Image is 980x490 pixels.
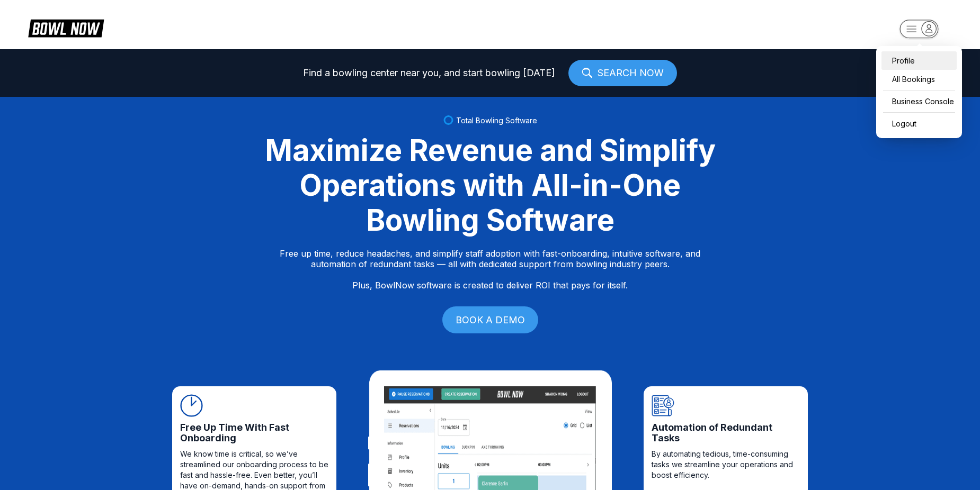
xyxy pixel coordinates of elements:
span: Free Up Time With Fast Onboarding [180,422,328,443]
p: Free up time, reduce headaches, and simplify staff adoption with fast-onboarding, intuitive softw... [280,248,700,291]
a: SEARCH NOW [568,60,677,86]
span: Find a bowling center near you, and start bowling [DATE] [303,68,555,78]
span: By automating tedious, time-consuming tasks we streamline your operations and boost efficiency. [652,449,800,480]
a: BOOK A DEMO [442,306,538,333]
a: All Bookings [881,70,957,88]
a: Profile [881,51,957,70]
button: Logout [881,114,919,133]
a: Business Console [881,92,957,111]
span: Total Bowling Software [456,116,537,125]
span: Automation of Redundant Tasks [652,422,800,443]
div: Maximize Revenue and Simplify Operations with All-in-One Bowling Software [252,133,728,238]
